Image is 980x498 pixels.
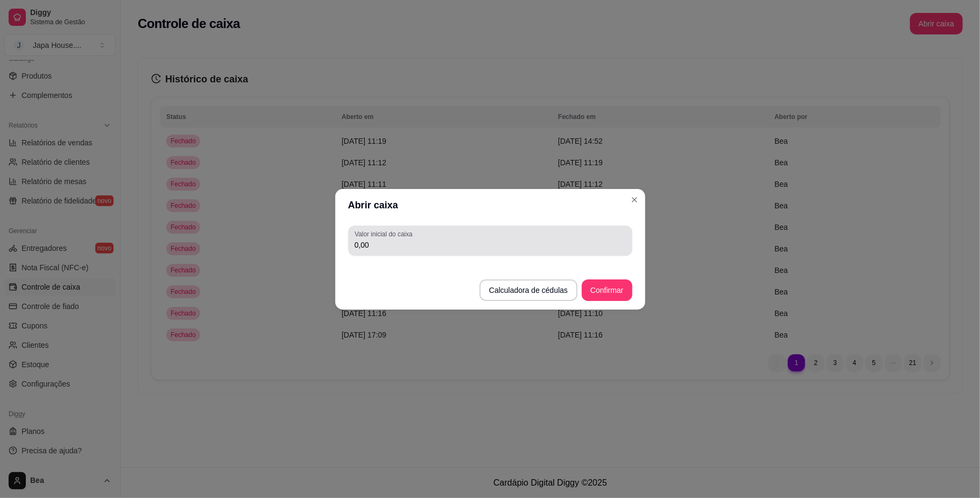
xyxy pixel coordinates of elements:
[355,229,416,239] label: Valor inicial do caixa
[355,240,626,250] input: Valor inicial do caixa
[582,279,632,301] button: Confirmar
[335,189,645,221] header: Abrir caixa
[480,279,577,301] button: Calculadora de cédulas
[626,191,643,208] button: Close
